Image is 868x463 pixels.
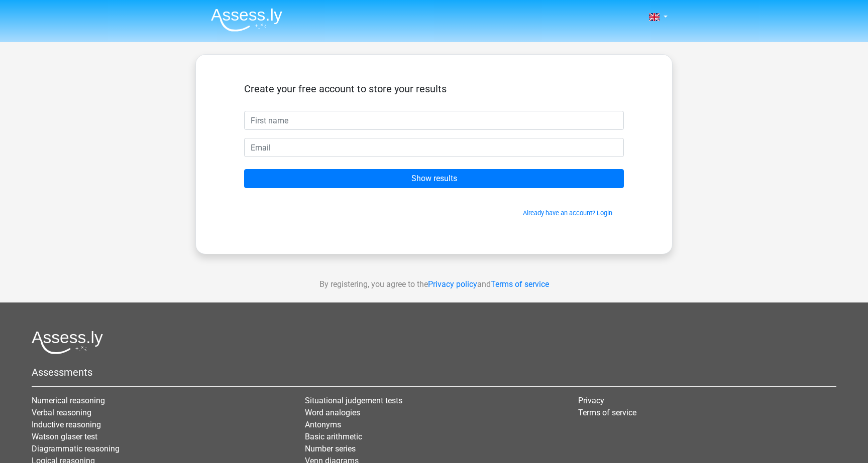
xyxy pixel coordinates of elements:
[578,408,636,417] a: Terms of service
[32,366,836,378] h5: Assessments
[305,420,341,429] a: Antonyms
[32,408,91,417] a: Verbal reasoning
[244,169,624,188] input: Show results
[32,396,105,405] a: Numerical reasoning
[578,396,604,405] a: Privacy
[523,209,612,217] a: Already have an account? Login
[32,432,97,441] a: Watson glaser test
[428,279,477,289] a: Privacy policy
[32,444,120,453] a: Diagrammatic reasoning
[491,279,549,289] a: Terms of service
[305,432,362,441] a: Basic arithmetic
[244,111,624,130] input: First name
[244,138,624,157] input: Email
[305,444,356,453] a: Number series
[32,420,101,429] a: Inductive reasoning
[32,331,103,354] img: Assessly logo
[305,396,402,405] a: Situational judgement tests
[211,8,282,32] img: Assessly
[305,408,360,417] a: Word analogies
[244,83,624,95] h5: Create your free account to store your results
